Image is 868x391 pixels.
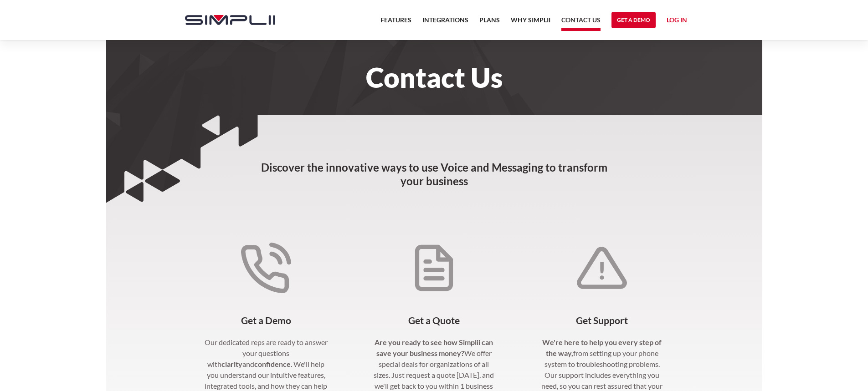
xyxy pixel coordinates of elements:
a: Contact US [561,15,601,31]
h4: Get a Quote [371,315,497,326]
h1: Contact Us [176,67,693,87]
strong: Discover the innovative ways to use Voice and Messaging to transform your business [261,161,607,188]
a: Get a Demo [611,12,656,28]
img: Simplii [185,15,275,25]
h4: Get a Demo [203,315,329,326]
strong: confidence [254,360,291,368]
a: Log in [667,15,687,28]
a: Integrations [422,15,468,31]
a: Plans [479,15,500,31]
strong: Are you ready to see how Simplii can save your business money? [375,338,493,357]
strong: We're here to help you every step of the way, [542,338,662,357]
a: Features [380,15,411,31]
strong: clarity [221,360,242,368]
a: Why Simplii [511,15,550,31]
h4: Get Support [539,315,665,326]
